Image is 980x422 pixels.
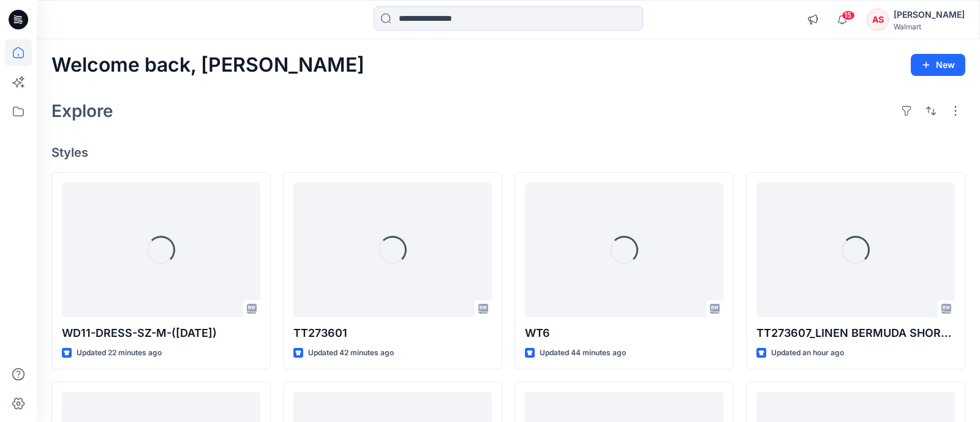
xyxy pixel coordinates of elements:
p: WD11-DRESS-SZ-M-([DATE]) [62,325,260,342]
p: TT273607_LINEN BERMUDA SHORTS [756,325,955,342]
p: Updated an hour ago [771,347,844,360]
h2: Welcome back, [PERSON_NAME] [51,54,364,77]
span: 15 [842,10,855,20]
p: Updated 22 minutes ago [77,347,162,360]
div: Walmart [894,22,965,31]
button: New [911,54,965,76]
div: [PERSON_NAME] [894,7,965,22]
p: Updated 42 minutes ago [308,347,394,360]
p: WT6 [525,325,723,342]
p: Updated 44 minutes ago [540,347,626,360]
h2: Explore [51,101,113,121]
div: AS [867,9,889,31]
h4: Styles [51,145,965,160]
p: TT273601 [293,325,492,342]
